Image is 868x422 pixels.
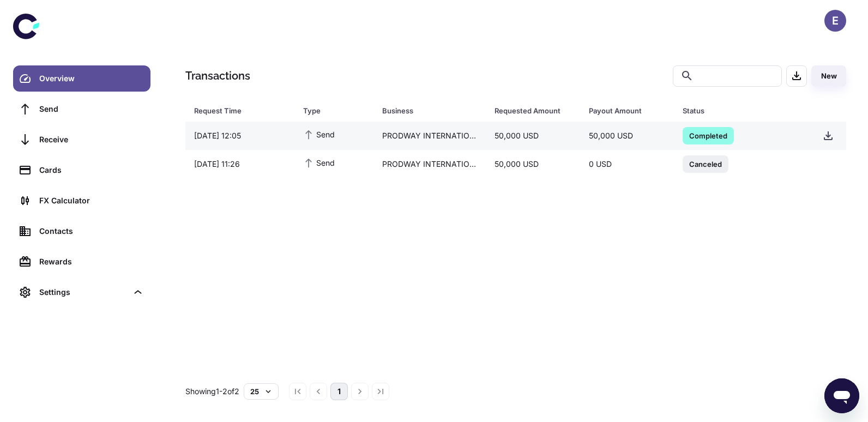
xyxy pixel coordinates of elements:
[39,225,144,237] div: Contacts
[330,383,348,400] button: page 1
[683,130,734,141] span: Completed
[683,158,728,169] span: Canceled
[486,125,580,146] div: 50,000 USD
[13,218,150,244] a: Contacts
[39,73,144,85] div: Overview
[589,103,655,118] div: Payout Amount
[185,125,294,146] div: [DATE] 12:05
[373,154,486,174] div: PRODWAY INTERNATIONAL
[589,103,670,118] span: Payout Amount
[13,249,150,275] a: Rewards
[303,156,335,168] span: Send
[13,96,150,122] a: Send
[303,103,369,118] span: Type
[303,128,335,140] span: Send
[580,154,674,174] div: 0 USD
[13,188,150,214] a: FX Calculator
[303,103,355,118] div: Type
[486,154,580,174] div: 50,000 USD
[824,10,846,32] button: E
[194,103,276,118] div: Request Time
[495,103,575,118] span: Requested Amount
[13,126,150,153] a: Receive
[185,154,294,174] div: [DATE] 11:26
[185,68,250,84] h1: Transactions
[13,279,150,305] div: Settings
[39,103,144,115] div: Send
[244,383,279,400] button: 25
[373,125,486,146] div: PRODWAY INTERNATIONAL
[824,378,859,413] iframe: Button to launch messaging window
[13,157,150,183] a: Cards
[683,103,801,118] span: Status
[39,134,144,146] div: Receive
[185,385,239,397] p: Showing 1-2 of 2
[39,164,144,176] div: Cards
[287,383,391,400] nav: pagination navigation
[580,125,674,146] div: 50,000 USD
[194,103,290,118] span: Request Time
[39,195,144,207] div: FX Calculator
[683,103,787,118] div: Status
[13,65,150,92] a: Overview
[811,65,846,87] button: New
[39,256,144,268] div: Rewards
[495,103,561,118] div: Requested Amount
[39,286,128,298] div: Settings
